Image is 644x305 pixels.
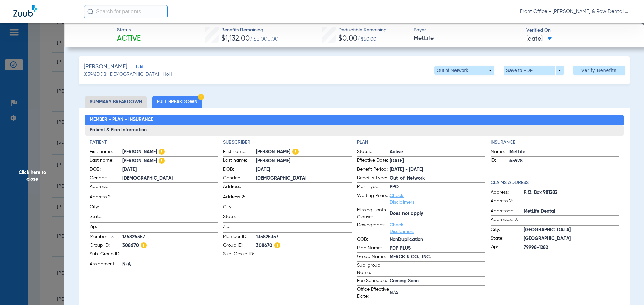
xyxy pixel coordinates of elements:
span: Last name: [90,157,122,165]
span: 308670 [122,242,218,249]
span: Active [390,149,485,156]
span: Address 2: [90,194,122,203]
span: Sub-Group ID: [223,251,256,260]
span: Missing Tooth Clause: [357,207,390,221]
span: Address: [90,183,122,193]
span: City: [491,226,524,234]
h4: Patient [90,139,218,146]
img: Zuub Logo [13,5,37,17]
span: 135825357 [122,234,218,241]
span: NonDuplication [390,236,485,243]
span: [DATE] [122,166,218,173]
span: PPO [390,184,485,191]
span: Out-of-Network [390,175,485,182]
button: Verify Benefits [573,66,625,75]
img: Hazard [141,242,147,248]
span: Effective Date: [357,157,390,165]
li: Full Breakdown [152,96,202,108]
iframe: Chat Widget [610,273,644,305]
span: Plan Name: [357,245,390,253]
span: Fee Schedule: [357,277,390,285]
img: Hazard [159,158,165,164]
a: Check Disclaimers [390,223,414,234]
span: First name: [90,148,122,156]
span: Zip: [90,223,122,232]
h4: Claims Address [491,179,619,186]
span: Edit [136,65,142,71]
h3: Patient & Plan Information [85,125,624,136]
span: [GEOGRAPHIC_DATA] [524,227,619,234]
span: N/A [390,290,485,297]
span: Status [117,27,141,34]
span: [PERSON_NAME] [256,158,352,165]
span: Front Office - [PERSON_NAME] & Row Dental Group [520,8,631,15]
span: Benefits Remaining [221,27,278,34]
span: Verify Benefits [581,68,617,73]
span: Benefits Type: [357,175,390,183]
span: P.O. Box 981282 [524,189,619,196]
span: Benefit Period: [357,166,390,174]
span: MetLife Dental [524,208,619,215]
span: [DATE] - [DATE] [390,166,485,173]
span: Downgrades: [357,222,390,235]
span: Payer [414,27,521,34]
span: Office Effective Date: [357,286,390,300]
span: [GEOGRAPHIC_DATA] [524,235,619,242]
img: Search Icon [87,9,93,15]
span: / $2,000.00 [250,36,278,42]
span: Zip: [491,244,524,252]
span: Member ID: [90,233,122,241]
span: City: [223,204,256,213]
span: Group Name: [357,253,390,261]
span: MetLife [414,34,521,43]
span: [DEMOGRAPHIC_DATA] [122,175,218,182]
img: Hazard [274,242,280,248]
span: Group ID: [223,242,256,250]
h4: Plan [357,139,485,146]
span: Zip: [223,223,256,232]
input: Search for patients [84,5,168,18]
span: Status: [357,148,390,156]
span: State: [491,235,524,243]
span: MetLife [509,149,619,156]
span: Group ID: [90,242,122,250]
span: Address: [223,183,256,193]
span: Plan Type: [357,183,390,192]
span: Verified On [526,27,633,34]
span: First name: [223,148,256,156]
span: Member ID: [223,233,256,241]
span: State: [90,213,122,222]
span: [DEMOGRAPHIC_DATA] [256,175,352,182]
span: Addressee: [491,208,524,216]
img: Hazard [159,149,165,155]
span: State: [223,213,256,222]
span: COB: [357,236,390,244]
span: MERCK & CO., INC. [390,254,485,261]
img: Hazard [198,94,204,100]
span: Address: [491,189,524,197]
span: City: [90,204,122,213]
span: Coming Soon [390,278,485,285]
span: Waiting Period: [357,192,390,206]
span: Addressee 2: [491,216,524,225]
span: Address 2: [223,194,256,203]
span: 135825357 [256,234,352,241]
a: Check Disclaimers [390,193,414,205]
span: 79998-1282 [524,244,619,251]
span: Does not apply [390,210,485,217]
span: Name: [491,148,509,156]
span: Gender: [223,175,256,183]
span: 65978 [509,158,619,165]
span: (8394) DOB: [DEMOGRAPHIC_DATA] - HoH [84,71,172,78]
app-breakdown-title: Subscriber [223,139,352,146]
span: Assignment: [90,261,122,269]
button: Save to PDF [504,66,564,75]
button: Out of Network [434,66,494,75]
h4: Insurance [491,139,619,146]
span: N/A [122,261,218,268]
span: / $50.00 [357,37,376,42]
